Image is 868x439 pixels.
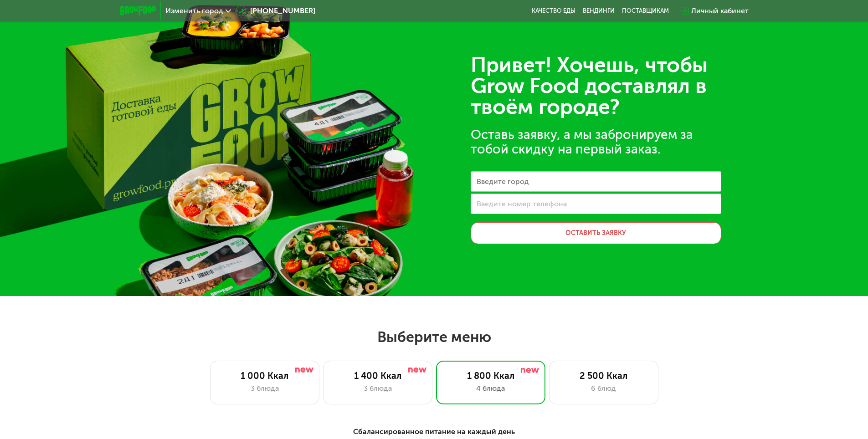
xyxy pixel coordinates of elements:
[622,7,669,15] div: поставщикам
[477,179,529,184] label: Введите город
[446,370,536,381] div: 1 800 Ккал
[220,370,310,381] div: 1 000 Ккал
[477,201,567,206] label: Введите номер телефона
[164,426,704,438] div: Сбалансированное питание на каждый день
[532,7,575,15] a: Качество еды
[559,370,649,381] div: 2 500 Ккал
[29,328,839,346] h2: Выберите меню
[471,128,721,157] div: Оставь заявку, а мы забронируем за тобой скидку на первый заказ.
[333,383,423,394] div: 3 блюда
[583,7,615,15] a: Вендинги
[220,383,310,394] div: 3 блюда
[559,383,649,394] div: 6 блюд
[333,370,423,381] div: 1 400 Ккал
[471,222,721,244] button: Оставить заявку
[446,383,536,394] div: 4 блюда
[236,5,315,16] a: [PHONE_NUMBER]
[691,5,749,16] div: Личный кабинет
[471,55,721,117] div: Привет! Хочешь, чтобы Grow Food доставлял в твоём городе?
[165,7,223,15] span: Изменить город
